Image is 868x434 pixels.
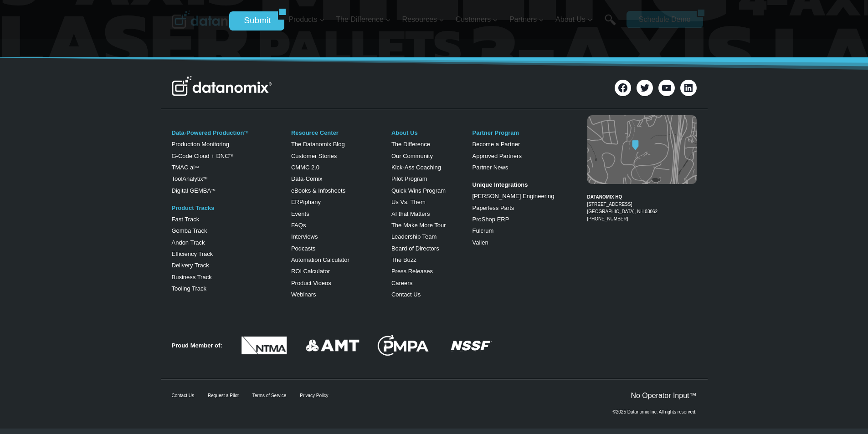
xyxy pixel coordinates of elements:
[391,199,426,205] a: Us Vs. Them
[291,245,315,252] a: Podcasts
[172,342,222,349] strong: Proud Member of:
[291,291,316,298] a: Webinars
[291,233,318,240] a: Interviews
[391,245,439,252] a: Board of Directors
[291,280,331,286] a: Product Videos
[472,239,488,246] a: Vallen
[195,165,199,168] sup: TM
[822,390,868,434] iframe: Chat Widget
[391,129,418,136] a: About Us
[391,210,430,217] a: AI that Matters
[472,153,521,159] a: Approved Partners
[291,210,309,217] a: Events
[244,131,248,134] a: TM
[211,189,215,192] sup: TM
[172,164,199,171] a: TMAC aiTM
[172,274,212,281] a: Business Track
[172,129,244,136] a: Data-Powered Production
[208,393,239,398] a: Request a Pilot
[300,393,328,398] a: Privacy Policy
[587,115,697,184] img: Datanomix map image
[172,153,233,159] a: G-Code Cloud + DNCTM
[291,153,337,159] a: Customer Stories
[172,175,203,182] a: ToolAnalytix
[5,273,151,429] iframe: Popup CTA
[472,204,514,211] a: Paperless Parts
[472,141,520,148] a: Become a Partner
[391,141,430,148] a: The Difference
[291,129,339,136] a: Resource Center
[172,262,209,269] a: Delivery Track
[291,164,319,171] a: CMMC 2.0
[291,175,323,182] a: Data-Comix
[472,216,509,223] a: ProShop ERP
[612,410,696,414] p: ©2025 Datanomix Inc. All rights reserved.
[172,204,215,211] a: Product Tracks
[172,216,200,223] a: Fast Track
[291,187,345,194] a: eBooks & Infosheets
[391,280,412,286] a: Careers
[472,164,508,171] a: Partner News
[587,194,622,199] strong: DATANOMIX HQ
[229,154,233,157] sup: TM
[472,181,528,188] strong: Unique Integrations
[172,76,272,96] img: Datanomix Logo
[391,222,446,229] a: The Make More Tour
[252,393,286,398] a: Terms of Service
[172,141,229,148] a: Production Monitoring
[391,175,427,182] a: Pilot Program
[291,222,306,229] a: FAQs
[229,11,278,31] input: Submit
[472,227,493,234] a: Fulcrum
[587,186,697,223] figcaption: [PHONE_NUMBER]
[631,392,696,399] a: No Operator Input™
[172,187,216,194] a: Digital GEMBATM
[291,268,330,275] a: ROI Calculator
[172,285,207,292] a: Tooling Track
[203,177,207,180] a: TM
[172,239,205,246] a: Andon Track
[391,187,446,194] a: Quick Wins Program
[172,250,213,257] a: Efficiency Track
[172,393,194,398] a: Contact Us
[391,153,433,159] a: Our Community
[291,141,345,148] a: The Datanomix Blog
[391,291,421,298] a: Contact Us
[391,164,441,171] a: Kick-Ass Coaching
[391,268,433,275] a: Press Releases
[291,256,349,263] a: Automation Calculator
[172,227,207,234] a: Gemba Track
[587,202,658,214] a: [STREET_ADDRESS][GEOGRAPHIC_DATA], NH 03062
[291,199,321,205] a: ERPiphany
[472,129,519,136] a: Partner Program
[391,256,416,263] a: The Buzz
[391,233,437,240] a: Leadership Team
[472,193,554,199] a: [PERSON_NAME] Engineering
